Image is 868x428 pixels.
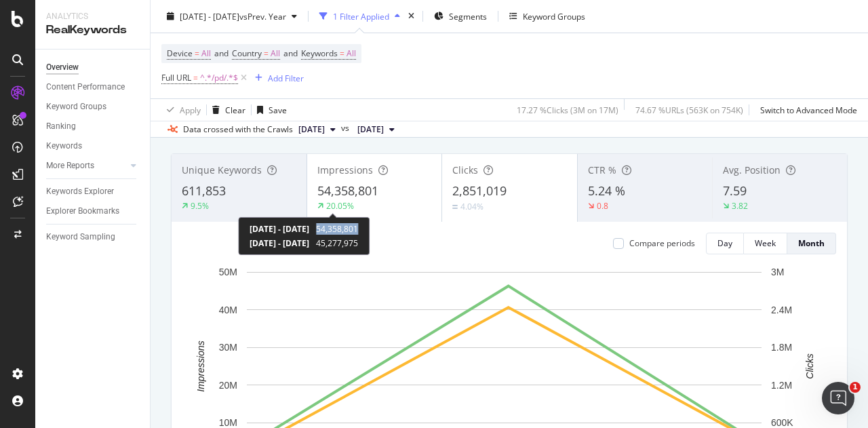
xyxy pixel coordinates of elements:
[193,72,198,83] span: =
[46,80,125,94] div: Content Performance
[460,201,484,212] div: 4.04%
[46,119,76,134] div: Ranking
[755,237,776,249] div: Week
[755,99,857,121] button: Switch to Advanced Mode
[723,182,747,199] span: 7.59
[340,47,344,59] span: =
[180,10,239,22] span: [DATE] - [DATE]
[316,223,358,235] span: 54,358,801
[239,10,286,22] span: vs Prev. Year
[195,341,206,391] text: Impressions
[771,380,792,391] text: 1.2M
[452,182,507,199] span: 2,851,019
[744,233,787,254] button: Week
[46,139,140,153] a: Keywords
[523,10,585,22] div: Keyword Groups
[504,5,591,27] button: Keyword Groups
[225,104,245,115] div: Clear
[723,163,781,176] span: Avg. Position
[161,99,201,121] button: Apply
[200,69,238,87] span: ^.*/pd/.*$
[406,9,417,23] div: times
[517,104,618,115] div: 17.27 % Clicks ( 3M on 17M )
[771,342,792,353] text: 1.8M
[326,200,354,212] div: 20.05%
[452,205,458,209] img: Equal
[180,104,201,115] div: Apply
[268,72,304,83] div: Add Filter
[250,223,309,235] span: [DATE] - [DATE]
[787,233,836,254] button: Month
[357,123,384,136] span: 2024 Sep. 28th
[760,104,857,115] div: Switch to Advanced Mode
[191,200,209,212] div: 9.5%
[182,163,262,176] span: Unique Keywords
[347,44,356,63] span: All
[195,47,199,59] span: =
[161,72,191,83] span: Full URL
[46,119,140,134] a: Ranking
[219,305,237,315] text: 40M
[46,184,140,199] a: Keywords Explorer
[316,237,358,249] span: 45,277,975
[219,267,237,277] text: 50M
[588,182,625,199] span: 5.24 %
[46,139,82,153] div: Keywords
[597,200,608,212] div: 0.8
[771,267,784,277] text: 3M
[250,70,304,86] button: Add Filter
[298,123,325,136] span: 2025 Sep. 27th
[46,184,114,199] div: Keywords Explorer
[317,182,378,199] span: 54,358,801
[850,382,861,393] span: 1
[46,100,140,114] a: Keyword Groups
[46,230,140,244] a: Keyword Sampling
[449,10,487,22] span: Segments
[161,5,302,27] button: [DATE] - [DATE]vsPrev. Year
[271,44,280,63] span: All
[264,47,269,59] span: =
[46,22,139,38] div: RealKeywords
[46,60,140,75] a: Overview
[46,60,79,75] div: Overview
[301,47,338,59] span: Keywords
[283,47,298,59] span: and
[798,237,825,249] div: Month
[293,121,341,138] button: [DATE]
[219,417,237,428] text: 10M
[46,159,94,173] div: More Reports
[46,11,139,22] div: Analytics
[804,353,815,378] text: Clicks
[182,182,226,199] span: 611,853
[252,99,287,121] button: Save
[771,417,793,428] text: 600K
[46,80,140,94] a: Content Performance
[352,121,400,138] button: [DATE]
[46,100,106,114] div: Keyword Groups
[207,99,245,121] button: Clear
[341,122,352,134] span: vs
[822,382,854,414] iframe: Intercom live chat
[183,123,293,136] div: Data crossed with the Crawls
[46,204,119,218] div: Explorer Bookmarks
[771,305,792,315] text: 2.4M
[219,380,237,391] text: 20M
[452,163,478,176] span: Clicks
[232,47,262,59] span: Country
[46,159,127,173] a: More Reports
[219,342,237,353] text: 30M
[269,104,287,115] div: Save
[317,163,373,176] span: Impressions
[333,10,389,22] div: 1 Filter Applied
[706,233,744,254] button: Day
[732,200,748,212] div: 3.82
[46,204,140,218] a: Explorer Bookmarks
[167,47,193,59] span: Device
[250,237,309,249] span: [DATE] - [DATE]
[214,47,229,59] span: and
[629,237,695,249] div: Compare periods
[717,237,732,249] div: Day
[588,163,616,176] span: CTR %
[429,5,492,27] button: Segments
[46,230,115,244] div: Keyword Sampling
